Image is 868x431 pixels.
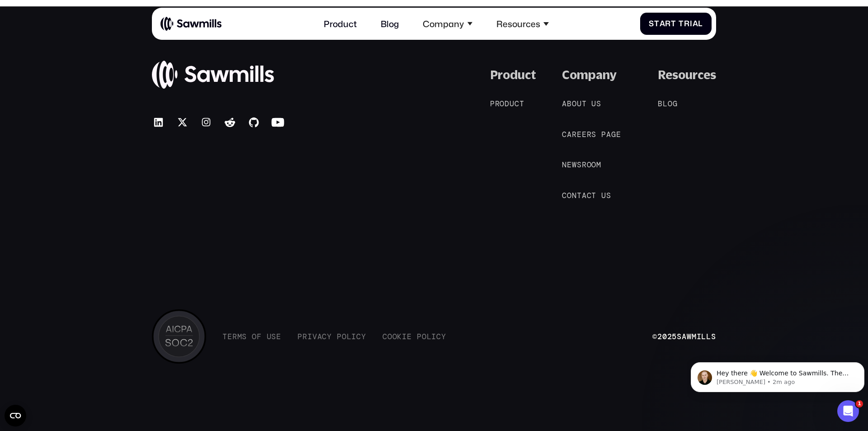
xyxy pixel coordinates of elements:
[322,332,327,341] span: c
[500,99,505,108] span: o
[587,191,592,200] span: c
[423,19,464,29] div: Company
[392,332,397,341] span: o
[317,12,363,35] a: Product
[591,191,596,200] span: t
[572,99,577,108] span: o
[490,12,555,35] div: Resources
[509,99,514,108] span: u
[587,130,592,139] span: r
[232,332,237,341] span: r
[307,332,312,341] span: i
[382,332,387,341] span: C
[222,332,281,341] a: TermsofUse
[490,99,495,108] span: P
[361,332,366,341] span: y
[856,400,863,407] span: 1
[668,99,673,108] span: o
[577,130,582,139] span: e
[679,19,684,28] span: T
[562,98,612,109] a: Aboutus
[267,332,272,341] span: U
[654,19,660,28] span: t
[577,99,582,108] span: u
[640,13,712,35] a: StartTrial
[673,99,678,108] span: g
[698,19,703,28] span: l
[519,99,524,108] span: t
[297,332,366,341] a: PrivacyPolicy
[237,332,242,341] span: m
[665,19,671,28] span: r
[402,332,407,341] span: i
[257,332,262,341] span: f
[582,99,587,108] span: t
[658,99,663,108] span: B
[490,98,535,109] a: Product
[496,19,540,29] div: Resources
[302,332,307,341] span: r
[587,160,592,169] span: o
[601,130,606,139] span: p
[567,191,572,200] span: o
[562,190,622,201] a: Contactus
[577,191,582,200] span: t
[572,160,577,169] span: w
[356,332,361,341] span: c
[601,191,606,200] span: u
[837,400,859,422] iframe: Intercom live chat
[252,332,257,341] span: o
[242,332,247,341] span: s
[297,332,302,341] span: P
[29,26,161,70] span: Hey there 👋 Welcome to Sawmills. The smart telemetry management platform that solves cost, qualit...
[416,12,479,35] div: Company
[596,99,601,108] span: s
[312,332,317,341] span: v
[29,35,166,43] p: Message from Winston, sent 2m ago
[271,332,276,341] span: s
[582,160,587,169] span: r
[490,68,536,82] div: Product
[431,332,436,341] span: i
[567,160,572,169] span: e
[582,191,587,200] span: a
[562,68,617,82] div: Company
[567,130,572,139] span: a
[441,332,446,341] span: y
[351,332,356,341] span: i
[514,99,519,108] span: c
[577,160,582,169] span: s
[562,160,567,169] span: N
[684,19,690,28] span: r
[562,191,567,200] span: C
[657,332,677,341] span: 2025
[276,332,281,341] span: e
[417,332,422,341] span: P
[660,19,665,28] span: a
[374,12,406,35] a: Blog
[347,332,352,341] span: l
[382,332,446,341] a: CookiePolicy
[591,99,596,108] span: u
[342,332,347,341] span: o
[658,98,688,109] a: Blog
[606,191,611,200] span: s
[687,343,868,407] iframe: Intercom notifications message
[658,68,716,82] div: Resources
[5,405,26,426] button: Open CMP widget
[582,130,587,139] span: e
[616,130,621,139] span: e
[337,332,342,341] span: P
[671,19,676,28] span: t
[567,99,572,108] span: b
[407,332,412,341] span: e
[427,332,432,341] span: l
[397,332,402,341] span: k
[693,19,698,28] span: a
[562,159,612,170] a: Newsroom
[422,332,427,341] span: o
[591,160,596,169] span: o
[572,130,577,139] span: r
